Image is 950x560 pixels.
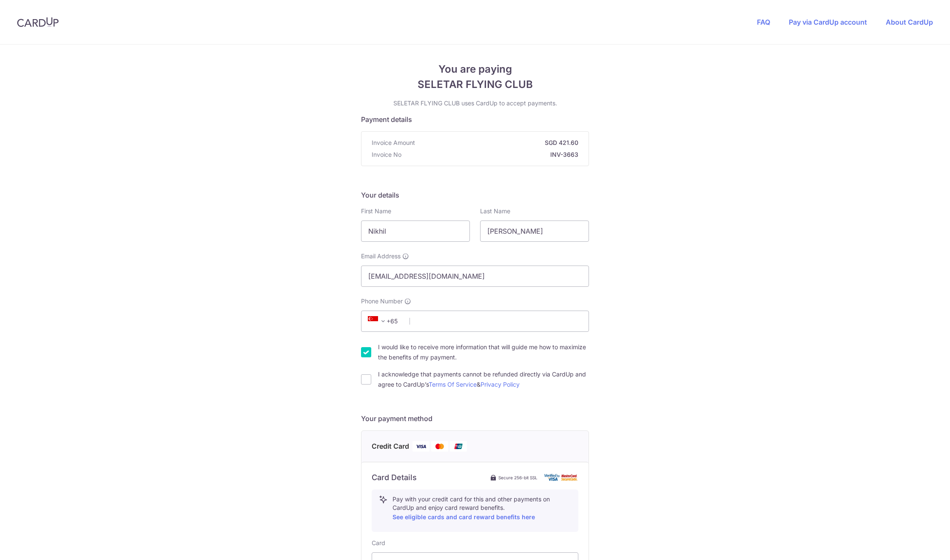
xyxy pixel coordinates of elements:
span: +65 [368,316,388,326]
span: Email Address [361,252,401,260]
img: card secure [544,474,578,481]
p: SELETAR FLYING CLUB uses CardUp to accept payments. [361,99,589,107]
img: Union Pay [450,441,467,452]
input: Last name [480,221,589,242]
a: See eligible cards and card reward benefits here [393,513,535,520]
img: CardUp [17,17,59,27]
h5: Your payment method [361,413,589,424]
span: +65 [365,316,404,326]
span: You are paying [361,62,589,77]
span: Secure 256-bit SSL [498,474,538,481]
img: Mastercard [431,441,448,452]
strong: SGD 421.60 [418,139,578,147]
h6: Card Details [372,472,417,483]
span: Phone Number [361,297,403,305]
p: Pay with your credit card for this and other payments on CardUp and enjoy card reward benefits. [393,495,571,522]
span: Invoice No [372,150,401,159]
label: I would like to receive more information that will guide me how to maximize the benefits of my pa... [378,342,589,362]
label: Card [372,539,385,547]
span: Credit Card [372,441,409,452]
input: First name [361,221,470,242]
h5: Payment details [361,114,589,124]
label: Last Name [480,207,510,215]
label: I acknowledge that payments cannot be refunded directly via CardUp and agree to CardUp’s & [378,369,589,390]
a: About CardUp [886,18,933,26]
a: Pay via CardUp account [789,18,867,26]
label: First Name [361,207,391,215]
a: Terms Of Service [429,381,477,388]
img: Visa [412,441,429,452]
a: FAQ [757,18,770,26]
span: SELETAR FLYING CLUB [361,77,589,92]
strong: INV-3663 [405,150,578,159]
h5: Your details [361,190,589,200]
input: Email address [361,266,589,287]
span: Invoice Amount [372,139,415,147]
a: Privacy Policy [481,381,520,388]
